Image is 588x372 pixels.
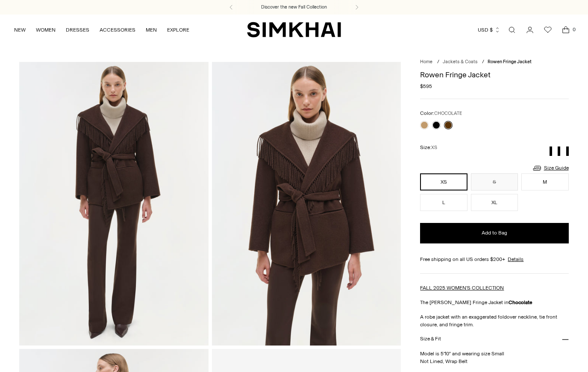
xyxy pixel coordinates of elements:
a: Wishlist [539,21,556,38]
div: / [437,59,439,66]
a: NEW [14,21,26,39]
a: Home [420,59,432,64]
div: Free shipping on all US orders $200+ [420,255,568,263]
span: XS [431,145,437,150]
img: Rowen Fringe Jacket [212,62,401,345]
span: Rowen Fringe Jacket [488,59,532,64]
button: M [521,173,568,190]
p: A robe jacket with an exaggerated foldover neckline, tie front closure, and fringe trim. [420,313,568,328]
div: / [482,59,484,66]
a: Open cart modal [557,21,574,38]
nav: breadcrumbs [420,59,568,66]
a: Open search modal [503,21,520,38]
a: MEN [146,21,157,39]
a: FALL 2025 WOMEN'S COLLECTION [420,285,504,291]
p: The [PERSON_NAME] Fringe Jacket in [420,299,568,306]
span: 0 [570,26,578,33]
a: Discover the new Fall Collection [261,4,327,11]
a: DRESSES [66,21,89,39]
label: Color: [420,109,462,117]
a: EXPLORE [167,21,189,39]
span: Add to Bag [482,229,507,237]
a: SIMKHAI [247,21,341,38]
a: WOMEN [36,21,56,39]
a: Jackets & Coats [443,59,477,64]
button: S [471,173,518,190]
span: CHOCOLATE [434,111,462,116]
strong: Chocolate [509,299,532,305]
a: Size Guide [532,163,569,173]
button: L [420,194,467,211]
a: ACCESSORIES [100,21,135,39]
button: XS [420,173,467,190]
img: Rowen Fringe Jacket [19,62,208,345]
p: Model is 5'10" and wearing size Small Not Lined, Wrap Belt [420,350,568,365]
button: XL [471,194,518,211]
button: Size & Fit [420,328,568,350]
a: Go to the account page [521,21,538,38]
span: $595 [420,82,432,90]
h1: Rowen Fringe Jacket [420,71,568,79]
button: Add to Bag [420,223,568,243]
label: Size: [420,144,437,152]
a: Details [508,255,523,263]
h3: Size & Fit [420,336,441,342]
button: USD $ [478,21,500,39]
